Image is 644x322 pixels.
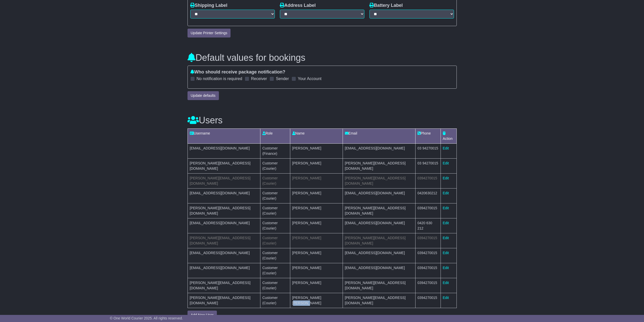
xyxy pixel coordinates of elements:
[251,76,267,81] label: Receiver
[280,3,316,8] label: Address Label
[188,311,217,319] button: Add New User
[443,176,449,180] a: Edit
[290,143,343,158] td: [PERSON_NAME]
[110,316,183,320] span: © One World Courier 2025. All rights reserved.
[260,143,290,158] td: Customer (Finance)
[443,146,449,150] a: Edit
[415,248,441,263] td: 0394270015
[343,173,415,188] td: [PERSON_NAME][EMAIL_ADDRESS][DOMAIN_NAME]
[188,203,260,218] td: [PERSON_NAME][EMAIL_ADDRESS][DOMAIN_NAME]
[343,263,415,278] td: [EMAIL_ADDRESS][DOMAIN_NAME]
[290,278,343,293] td: [PERSON_NAME]
[276,76,289,81] label: Sender
[188,233,260,248] td: [PERSON_NAME][EMAIL_ADDRESS][DOMAIN_NAME]
[343,203,415,218] td: [PERSON_NAME][EMAIL_ADDRESS][DOMAIN_NAME]
[260,128,290,143] td: Role
[298,76,322,81] label: Your Account
[188,128,260,143] td: Username
[415,278,441,293] td: 0394270015
[415,233,441,248] td: 0394270015
[343,293,415,308] td: [PERSON_NAME][EMAIL_ADDRESS][DOMAIN_NAME]
[343,128,415,143] td: Email
[290,293,343,308] td: [PERSON_NAME] [PERSON_NAME]
[290,248,343,263] td: [PERSON_NAME]
[197,76,242,81] label: No notification is required
[260,173,290,188] td: Customer (Courier)
[190,69,285,75] label: Who should receive package notification?
[188,53,457,63] h3: Default values for bookings
[415,203,441,218] td: 0394270015
[290,188,343,203] td: [PERSON_NAME]
[415,173,441,188] td: 0394270015
[260,158,290,173] td: Customer (Courier)
[260,278,290,293] td: Customer (Courier)
[415,188,441,203] td: 0420630212
[188,115,457,125] h3: Users
[443,221,449,225] a: Edit
[188,218,260,233] td: [EMAIL_ADDRESS][DOMAIN_NAME]
[260,188,290,203] td: Customer (Courier)
[343,278,415,293] td: [PERSON_NAME][EMAIL_ADDRESS][DOMAIN_NAME]
[415,293,441,308] td: 0394270015
[443,251,449,255] a: Edit
[415,263,441,278] td: 0394270015
[443,206,449,210] a: Edit
[190,3,227,8] label: Shipping Label
[188,248,260,263] td: [EMAIL_ADDRESS][DOMAIN_NAME]
[443,296,449,300] a: Edit
[290,158,343,173] td: [PERSON_NAME]
[188,293,260,308] td: [PERSON_NAME][EMAIL_ADDRESS][DOMAIN_NAME]
[343,248,415,263] td: [EMAIL_ADDRESS][DOMAIN_NAME]
[188,91,219,100] button: Update defaults
[290,173,343,188] td: [PERSON_NAME]
[415,143,441,158] td: 03 94270015
[415,218,441,233] td: 0420 630 212
[343,188,415,203] td: [EMAIL_ADDRESS][DOMAIN_NAME]
[343,143,415,158] td: [EMAIL_ADDRESS][DOMAIN_NAME]
[443,281,449,285] a: Edit
[260,218,290,233] td: Customer (Courier)
[290,203,343,218] td: [PERSON_NAME]
[343,158,415,173] td: [PERSON_NAME][EMAIL_ADDRESS][DOMAIN_NAME]
[260,203,290,218] td: Customer (Courier)
[188,143,260,158] td: [EMAIL_ADDRESS][DOMAIN_NAME]
[188,278,260,293] td: [PERSON_NAME][EMAIL_ADDRESS][DOMAIN_NAME]
[343,218,415,233] td: [EMAIL_ADDRESS][DOMAIN_NAME]
[188,29,231,37] button: Update Printer Settings
[290,128,343,143] td: Name
[343,233,415,248] td: [PERSON_NAME][EMAIL_ADDRESS][DOMAIN_NAME]
[441,128,456,143] td: Action
[415,158,441,173] td: 03 94270015
[290,263,343,278] td: [PERSON_NAME]
[290,218,343,233] td: [PERSON_NAME]
[443,266,449,270] a: Edit
[443,161,449,165] a: Edit
[443,236,449,240] a: Edit
[260,263,290,278] td: Customer (Courier)
[188,263,260,278] td: [EMAIL_ADDRESS][DOMAIN_NAME]
[188,173,260,188] td: [PERSON_NAME][EMAIL_ADDRESS][DOMAIN_NAME]
[290,233,343,248] td: [PERSON_NAME]
[369,3,403,8] label: Battery Label
[260,293,290,308] td: Customer (Courier)
[415,128,441,143] td: Phone
[188,188,260,203] td: [EMAIL_ADDRESS][DOMAIN_NAME]
[260,248,290,263] td: Customer (Courier)
[443,191,449,195] a: Edit
[188,158,260,173] td: [PERSON_NAME][EMAIL_ADDRESS][DOMAIN_NAME]
[260,233,290,248] td: Customer (Courier)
